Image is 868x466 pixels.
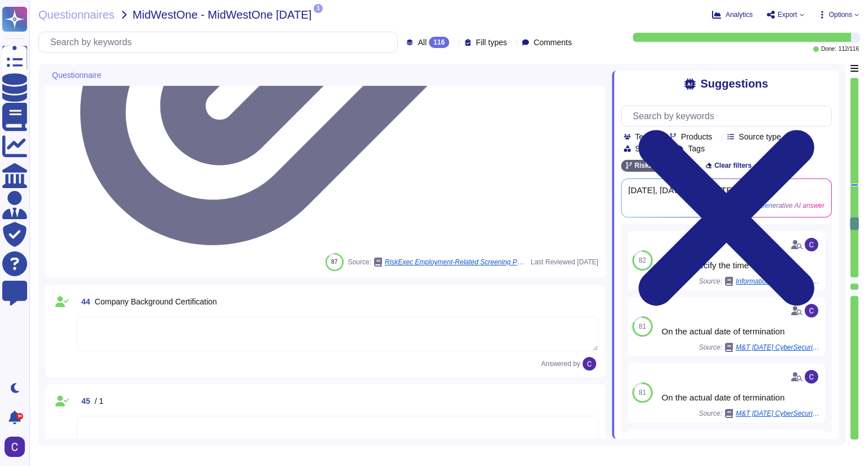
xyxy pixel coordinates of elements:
img: user [5,437,25,457]
div: 116 [429,37,449,48]
span: Export [778,11,797,18]
span: All [418,38,427,46]
span: Fill types [476,38,507,46]
span: Done: [821,46,836,52]
span: Source: [348,258,526,267]
span: 1 [314,4,323,13]
div: 9+ [16,413,23,420]
span: Comments [533,38,572,46]
span: 81 [639,323,646,330]
span: Answered by [541,360,580,367]
span: Questionnaire [52,71,101,79]
span: 44 [77,298,90,306]
span: 81 [639,389,646,396]
span: Analytics [726,11,753,18]
span: 87 [331,259,337,265]
input: Search by keywords [45,32,397,52]
img: user [805,370,818,384]
img: user [805,304,818,317]
span: RiskExec Employment-Related Screening Policy and Procedures.docx.pdf [385,259,526,265]
span: Options [829,11,852,18]
span: 112 / 116 [839,46,859,52]
span: M&T [DATE] CyberSecurity.pdf [736,410,821,417]
span: MidWestOne - MidWestOne [DATE] [133,9,312,20]
span: Company Background Certification [95,297,217,306]
button: Analytics [712,10,753,19]
img: user [805,238,818,251]
div: On the actual date of termination [662,393,821,402]
span: 45 [77,397,90,405]
span: Last Reviewed [DATE] [531,259,598,265]
button: user [2,434,33,459]
span: Questionnaires [38,9,115,20]
span: 82 [639,257,646,264]
span: / 1 [95,397,104,406]
input: Search by keywords [627,106,831,126]
img: user [583,357,596,371]
span: Source: [699,409,821,418]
